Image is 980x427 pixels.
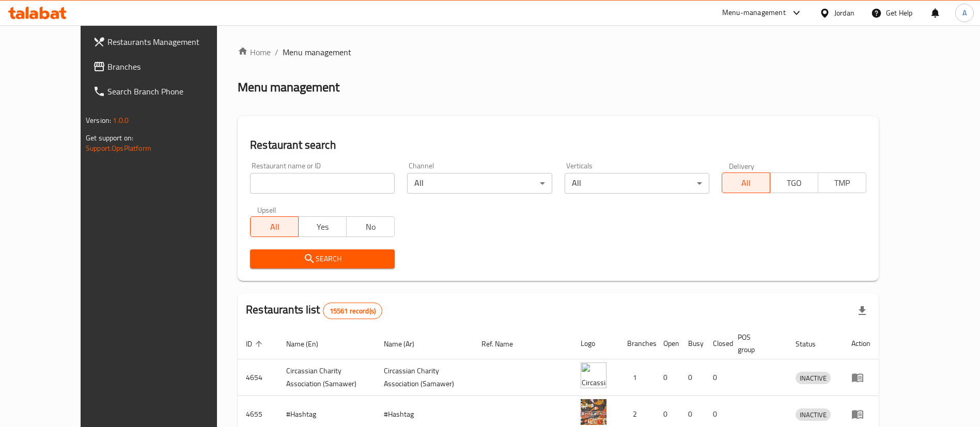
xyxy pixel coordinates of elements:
input: Search for restaurant name or ID.. [250,173,395,194]
span: Search Branch Phone [107,85,236,98]
div: INACTIVE [796,408,831,421]
span: All [726,176,766,191]
td: 0 [655,359,680,396]
button: TMP [818,172,866,193]
span: INACTIVE [796,409,831,421]
span: All [255,219,294,234]
label: Delivery [729,162,755,169]
span: POS group [738,331,775,356]
span: INACTIVE [796,372,831,384]
span: Search [258,252,386,265]
h2: Restaurant search [250,137,866,153]
div: Menu [851,408,870,420]
span: 15561 record(s) [323,306,382,316]
div: Jordan [834,7,854,19]
th: Action [843,328,879,359]
h2: Restaurants list [246,302,382,319]
span: Restaurants Management [107,36,236,48]
nav: breadcrumb [238,46,879,58]
h2: Menu management [238,79,339,96]
span: 1.0.0 [113,114,129,127]
td: 0 [705,359,729,396]
th: Open [655,328,680,359]
button: TGO [770,172,818,193]
span: TMP [822,176,862,191]
div: INACTIVE [796,372,831,384]
button: All [722,172,770,193]
div: Export file [850,298,875,323]
button: No [346,216,395,237]
label: Upsell [257,206,276,213]
span: Menu management [283,46,351,58]
li: / [275,46,278,58]
div: Menu [851,371,870,384]
th: Branches [619,328,655,359]
button: Yes [298,216,347,237]
td: 4654 [238,359,278,396]
td: ​Circassian ​Charity ​Association​ (Samawer) [376,359,473,396]
span: A [962,7,967,19]
span: Name (Ar) [384,338,428,350]
span: Branches [107,60,236,73]
img: ​Circassian ​Charity ​Association​ (Samawer) [581,362,606,388]
span: ID [246,338,266,350]
button: Search [250,249,395,268]
span: Status [796,338,829,350]
span: Ref. Name [481,338,526,350]
div: All [565,173,709,194]
span: Name (En) [286,338,332,350]
a: Branches [85,54,244,79]
span: Version: [86,114,111,127]
td: ​Circassian ​Charity ​Association​ (Samawer) [278,359,376,396]
a: Support.OpsPlatform [86,141,151,155]
button: All [250,216,299,237]
span: No [351,219,391,234]
span: Yes [303,219,343,234]
td: 1 [619,359,655,396]
a: Home [238,46,271,58]
a: Search Branch Phone [85,79,244,104]
th: Closed [705,328,729,359]
div: Total records count [323,303,382,319]
th: Logo [572,328,619,359]
span: Get support on: [86,131,133,145]
th: Busy [680,328,705,359]
span: TGO [774,176,814,191]
td: 0 [680,359,705,396]
div: Menu-management [722,7,786,19]
div: All [407,173,552,194]
a: Restaurants Management [85,29,244,54]
img: #Hashtag [581,399,606,425]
